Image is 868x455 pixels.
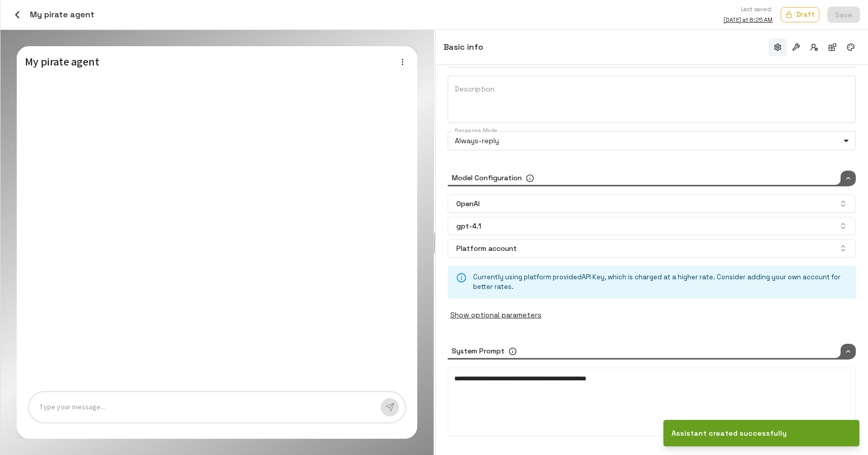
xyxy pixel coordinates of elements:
h6: Model Configuration [452,173,522,184]
button: Show optional parameters [448,307,544,323]
h6: Basic info [444,41,483,54]
button: Platform account [448,239,856,257]
button: Branding [842,38,860,56]
p: Always-reply [455,136,840,146]
button: Tools [787,38,805,56]
button: OpenAI [448,194,856,213]
h6: System Prompt [452,346,505,357]
p: Currently using platform provided API Key , which is charged at a higher rate. Consider adding yo... [473,273,848,291]
h5: My pirate agent [25,54,313,69]
button: gpt-4.1 [448,217,856,235]
button: Basic info [769,38,787,56]
div: Assistant created successfully [672,428,787,438]
button: Access [805,38,823,56]
label: Response Mode [455,126,497,134]
button: Integrations [823,38,842,56]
